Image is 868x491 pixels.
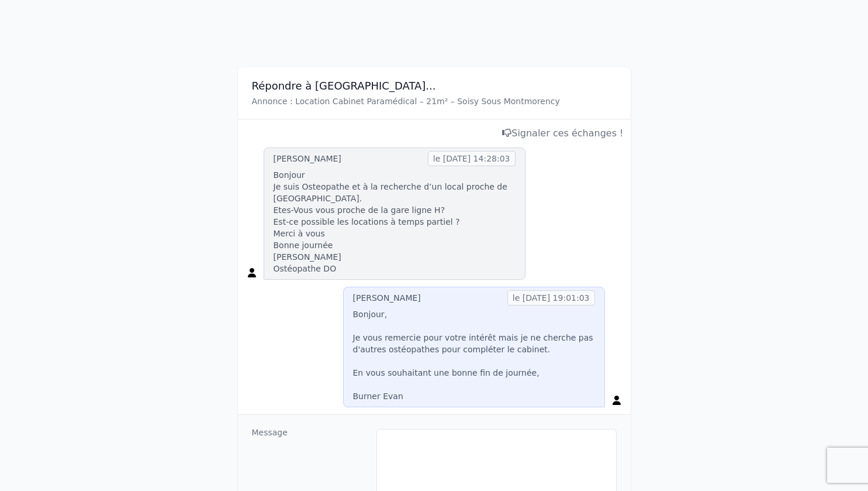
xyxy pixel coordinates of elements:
p: Bonjour Je suis Osteopathe et à la recherche d’un local proche de [GEOGRAPHIC_DATA]. Etes-Vous vo... [274,169,516,274]
span: le [DATE] 14:28:03 [428,151,516,166]
span: le [DATE] 19:01:03 [507,290,595,305]
div: Signaler ces échanges ! [245,126,624,140]
p: Bonjour, Je vous remercie pour votre intérêt mais je ne cherche pas d'autres ostéopathes pour com... [353,308,595,402]
p: Annonce : Location Cabinet Paramédical – 21m² – Soisy Sous Montmorency [252,95,617,107]
h3: Répondre à [GEOGRAPHIC_DATA]... [252,79,617,93]
div: [PERSON_NAME] [353,292,421,304]
div: [PERSON_NAME] [274,153,341,164]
